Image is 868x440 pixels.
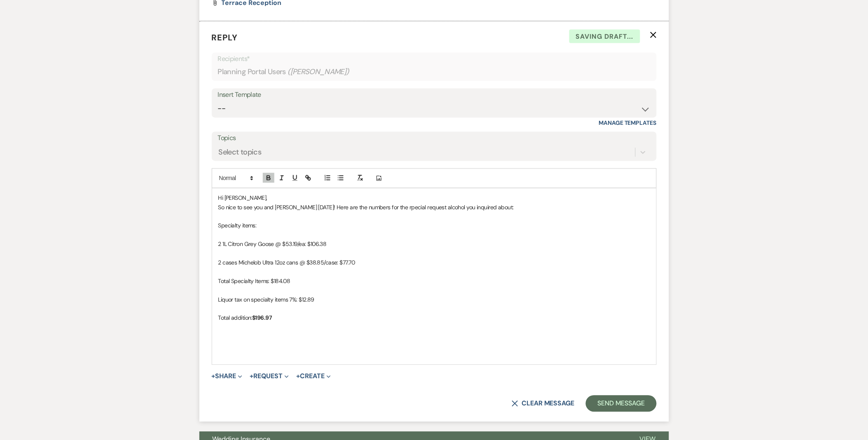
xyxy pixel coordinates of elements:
span: ( [PERSON_NAME] ) [288,67,349,78]
button: Send Message [586,396,656,412]
strong: $196.97 [252,314,272,322]
span: Saving draft... [569,30,640,44]
p: Total addition: [218,314,650,323]
p: So nice to see you and [PERSON_NAME] [DATE]! Here are the numbers for the rpecial request alcohol... [218,203,650,212]
p: Specialty items: [218,221,650,230]
span: Reply [212,32,238,43]
button: Share [212,373,243,380]
p: 2 cases Michelob Ultra 12oz cans @ $38.85/case: $77.70 [218,258,650,267]
p: Hi [PERSON_NAME], [218,194,650,203]
p: Liquor tax on specialty items 7%: $12.89 [218,295,650,304]
button: Create [296,373,330,380]
p: Recipients* [218,54,650,64]
button: Request [250,373,289,380]
div: Select topics [219,147,262,158]
label: Topics [218,133,650,145]
p: 2 1L Citron Grey Goose @ $53.19/ea: $106.38 [218,240,650,249]
p: Total Specialty Items: $184.08 [218,277,650,286]
span: + [212,373,215,380]
div: Planning Portal Users [218,64,650,80]
div: Insert Template [218,89,650,101]
a: Manage Templates [599,119,657,127]
span: + [250,373,253,380]
span: + [296,373,300,380]
button: Clear message [512,400,574,407]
